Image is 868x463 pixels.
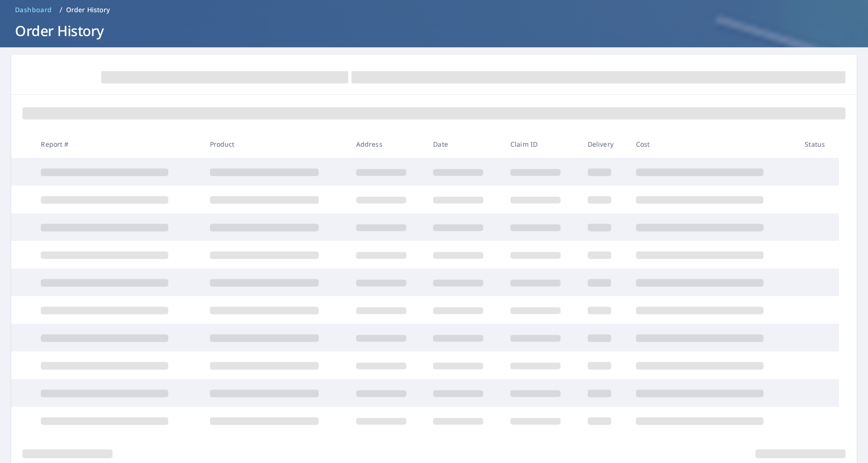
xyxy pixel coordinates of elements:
[202,130,349,158] th: Product
[33,130,202,158] th: Report #
[426,130,503,158] th: Date
[60,4,62,15] li: /
[11,2,857,17] nav: breadcrumb
[11,21,857,40] h1: Order History
[349,130,426,158] th: Address
[66,5,110,15] p: Order History
[797,130,839,158] th: Status
[629,130,797,158] th: Cost
[11,2,56,17] a: Dashboard
[503,130,580,158] th: Claim ID
[15,5,52,15] span: Dashboard
[580,130,629,158] th: Delivery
